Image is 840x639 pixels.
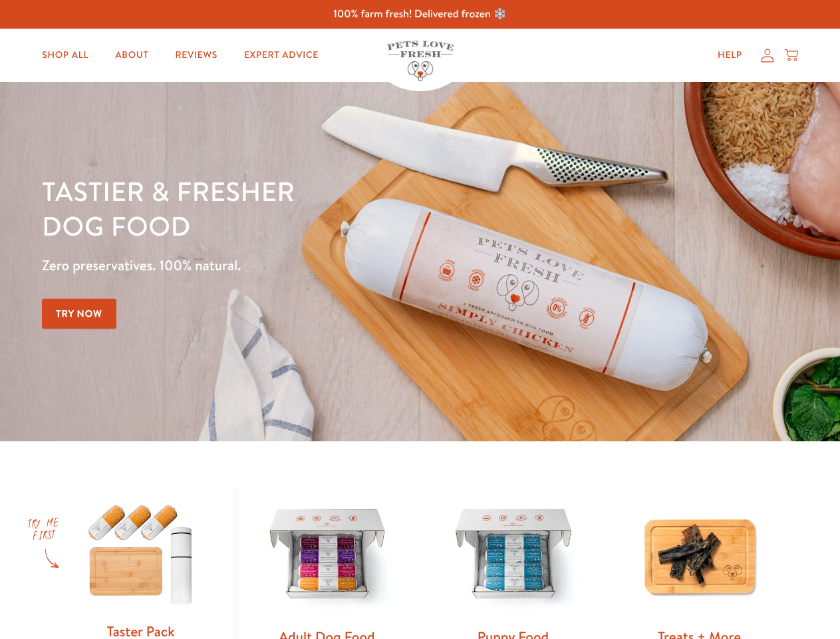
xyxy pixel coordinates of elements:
a: Expert Advice [233,42,329,69]
p: Zero preservatives. 100% natural. [42,254,546,278]
a: Shop All [31,42,99,69]
a: Try Now [42,299,116,329]
a: Reviews [164,42,227,69]
h1: Tastier & fresher dog food [42,174,546,243]
a: About [104,42,159,69]
a: Help [707,42,753,69]
img: Pets Love Fresh [387,41,454,81]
